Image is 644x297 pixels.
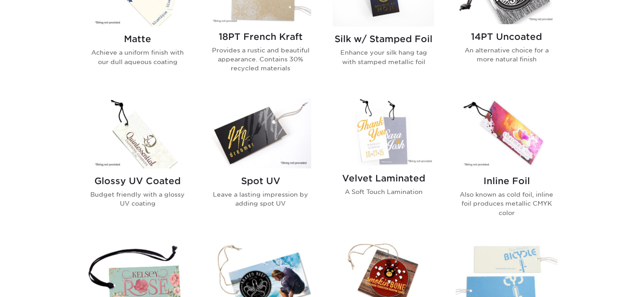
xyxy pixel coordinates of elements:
[456,46,557,64] p: An alternative choice for a more natural finish
[456,31,557,42] h2: 14PT Uncoated
[456,98,557,232] a: Inline Foil Hang Tags Inline Foil Also known as cold foil, inline foil produces metallic CMYK color
[210,46,311,73] p: Provides a rustic and beautiful appearance. Contains 30% recycled materials
[87,48,188,66] p: Achieve a uniform finish with our dull aqueous coating
[333,98,434,166] img: Velvet Laminated Hang Tags
[87,190,188,208] p: Budget friendly with a glossy UV coating
[456,176,557,186] h2: Inline Foil
[210,98,311,232] a: Spot UV Hang Tags Spot UV Leave a lasting impression by adding spot UV
[87,34,188,44] h2: Matte
[87,98,188,168] img: Glossy UV Coated Hang Tags
[333,187,434,196] p: A Soft Touch Lamination
[210,190,311,208] p: Leave a lasting impression by adding spot UV
[210,176,311,186] h2: Spot UV
[456,98,557,168] img: Inline Foil Hang Tags
[87,98,188,232] a: Glossy UV Coated Hang Tags Glossy UV Coated Budget friendly with a glossy UV coating
[333,48,434,66] p: Enhance your silk hang tag with stamped metallic foil
[87,176,188,186] h2: Glossy UV Coated
[456,190,557,217] p: Also known as cold foil, inline foil produces metallic CMYK color
[333,98,434,232] a: Velvet Laminated Hang Tags Velvet Laminated A Soft Touch Lamination
[210,31,311,42] h2: 18PT French Kraft
[333,34,434,44] h2: Silk w/ Stamped Foil
[333,173,434,184] h2: Velvet Laminated
[210,98,311,168] img: Spot UV Hang Tags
